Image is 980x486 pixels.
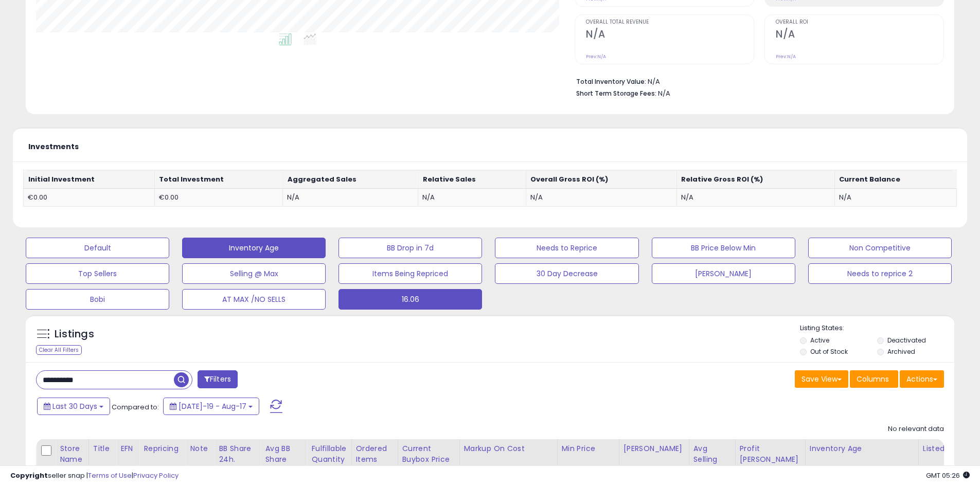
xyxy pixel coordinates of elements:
h2: N/A [586,28,754,42]
div: Title [93,443,112,454]
span: Compared to: [112,402,159,412]
th: Relative Gross ROI (%) [676,170,834,189]
div: Repricing [144,443,181,454]
div: Inventory Age [810,443,914,454]
div: No relevant data [888,424,944,434]
button: Filters [198,370,238,388]
button: BB Drop in 7d [338,238,482,258]
div: Note [190,443,210,454]
div: Markup on Cost [464,443,553,454]
span: 2025-09-17 05:26 GMT [926,471,970,480]
button: Actions [900,370,944,388]
td: N/A [283,188,418,207]
div: Current Buybox Price [402,443,455,465]
button: Bobi [26,289,169,310]
button: AT MAX /NO SELLS [182,289,326,310]
div: Avg Selling Price [693,443,731,476]
strong: Copyright [10,471,48,480]
div: EFN [120,443,135,454]
td: N/A [526,188,676,207]
div: BB Share 24h. [219,443,256,465]
a: Terms of Use [88,471,132,480]
button: Columns [850,370,898,388]
th: Total Investment [154,170,282,189]
button: Selling @ Max [182,263,326,284]
div: Avg BB Share [265,443,302,465]
div: Profit [PERSON_NAME] [740,443,801,465]
button: Non Competitive [808,238,952,258]
h5: Investments [28,143,79,151]
button: 30 Day Decrease [495,263,638,284]
span: Columns [857,374,889,384]
div: Store Name [60,443,84,465]
button: 16.06 [338,289,482,310]
td: €0.00 [154,188,282,207]
h5: Listings [55,327,94,341]
th: Relative Sales [418,170,526,189]
button: [PERSON_NAME] [652,263,795,284]
td: N/A [834,188,956,207]
th: Overall Gross ROI (%) [526,170,676,189]
p: Listing States: [800,323,954,333]
button: Inventory Age [182,238,326,258]
b: Total Inventory Value: [576,77,646,86]
span: Overall Total Revenue [586,20,754,25]
div: Min Price [562,443,615,454]
small: Prev: N/A [776,53,796,60]
label: Archived [887,347,915,356]
label: Deactivated [887,336,926,345]
button: [DATE]-19 - Aug-17 [163,398,259,415]
div: Ordered Items [356,443,394,465]
b: Short Term Storage Fees: [576,89,656,98]
button: Needs to reprice 2 [808,263,952,284]
button: Needs to Reprice [495,238,638,258]
th: Initial Investment [24,170,155,189]
button: Items Being Repriced [338,263,482,284]
button: Top Sellers [26,263,169,284]
th: Current Balance [834,170,956,189]
h2: N/A [776,28,943,42]
span: Overall ROI [776,20,943,25]
button: Last 30 Days [37,398,110,415]
li: N/A [576,75,936,87]
td: N/A [676,188,834,207]
td: €0.00 [24,188,155,207]
button: BB Price Below Min [652,238,795,258]
div: Fulfillable Quantity [311,443,347,465]
div: Clear All Filters [36,345,82,355]
a: Privacy Policy [133,471,179,480]
label: Active [810,336,829,345]
button: Save View [795,370,848,388]
div: seller snap | | [10,471,179,481]
small: Prev: N/A [586,53,606,60]
label: Out of Stock [810,347,848,356]
div: [PERSON_NAME] [623,443,685,454]
th: Aggregated Sales [283,170,418,189]
span: N/A [658,88,670,98]
span: [DATE]-19 - Aug-17 [179,401,246,411]
span: Last 30 Days [52,401,97,411]
th: The percentage added to the cost of goods (COGS) that forms the calculator for Min & Max prices. [459,439,557,480]
td: N/A [418,188,526,207]
button: Default [26,238,169,258]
